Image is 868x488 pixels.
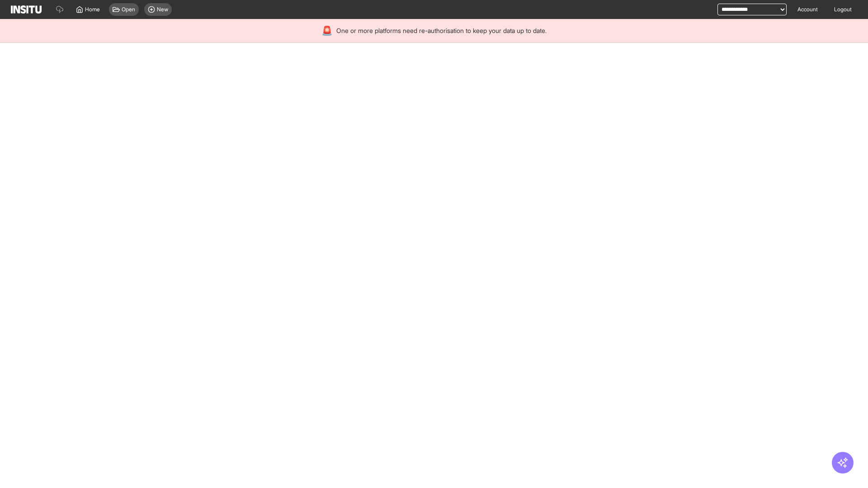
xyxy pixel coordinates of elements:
[122,6,135,13] span: Open
[85,6,100,13] span: Home
[11,5,42,14] img: Logo
[157,6,168,13] span: New
[336,26,547,35] span: One or more platforms need re-authorisation to keep your data up to date.
[321,24,333,37] div: 🚨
